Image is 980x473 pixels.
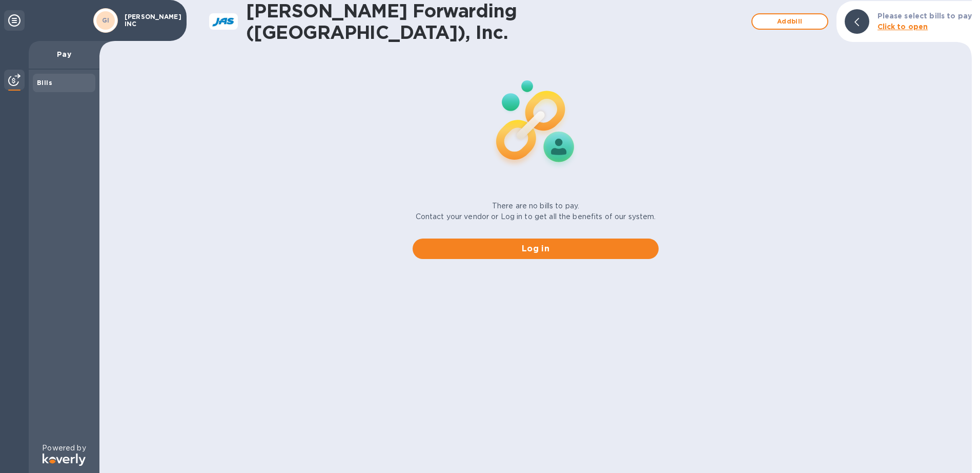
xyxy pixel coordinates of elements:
b: Please select bills to pay [877,12,972,20]
b: Bills [37,79,52,87]
button: Addbill [751,13,828,30]
img: Logo [43,454,86,466]
span: Add bill [761,15,819,28]
b: Click to open [877,23,928,31]
p: Powered by [42,443,86,454]
span: Log in [421,243,650,255]
button: Log in [413,239,659,259]
b: GI [102,16,110,24]
p: [PERSON_NAME] INC [125,13,176,28]
p: There are no bills to pay. Contact your vendor or Log in to get all the benefits of our system. [416,201,656,222]
p: Pay [37,49,91,59]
